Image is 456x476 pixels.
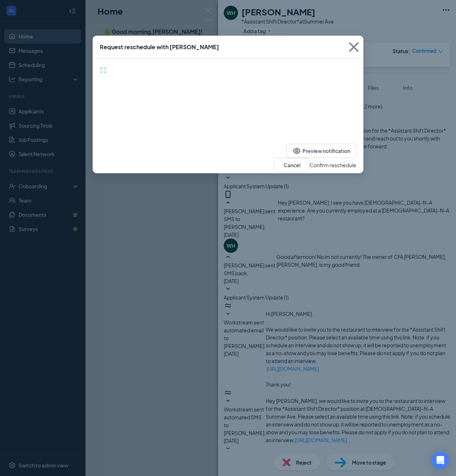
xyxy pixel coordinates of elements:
[344,36,363,58] button: Close
[100,43,219,51] div: Request reschedule with [PERSON_NAME]
[286,144,356,158] button: EyePreview notification
[292,147,301,155] svg: Eye
[432,452,449,469] div: Open Intercom Messenger
[274,158,310,172] button: Cancel
[310,161,356,169] button: Confirm reschedule
[344,37,363,57] svg: Cross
